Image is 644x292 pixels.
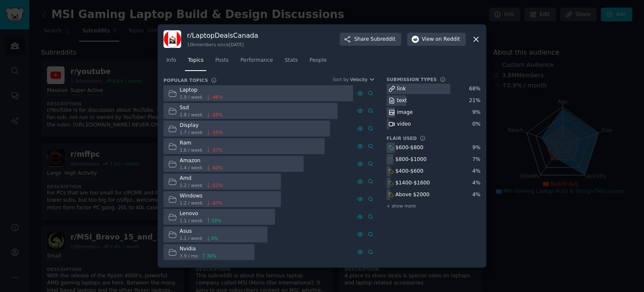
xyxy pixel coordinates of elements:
div: Laptop [180,87,223,94]
span: Performance [240,57,273,64]
div: image [397,109,413,116]
a: Performance [237,54,276,71]
span: Topics [188,57,203,64]
div: Amd [180,175,223,182]
div: 9 % [473,144,480,152]
span: 3.9 / mo [180,253,198,259]
div: Above $2000 [395,191,429,199]
div: $1400-$1600 [395,179,430,187]
span: 1.1 / week [180,235,203,241]
span: View [422,36,460,43]
span: 30 % [207,253,216,259]
button: ShareSubreddit [340,33,401,46]
span: + show more [387,203,416,209]
h3: r/ LaptopDealsCanada [187,31,258,40]
div: Nvidia [180,245,217,253]
div: link [397,85,406,93]
a: Stats [282,54,301,71]
span: -57 % [211,147,223,153]
span: Subreddit [371,36,395,43]
img: LaptopDealsCanada [164,30,181,48]
span: People [309,57,327,64]
span: 0 % [211,235,218,241]
div: 9 % [473,109,480,116]
span: 1.2 / week [180,182,203,188]
div: Sort by [333,76,349,82]
div: 4 % [473,168,480,175]
span: -55 % [211,129,223,135]
div: 10k members since [DATE] [187,42,258,47]
span: 1.8 / week [180,112,203,118]
button: Viewon Reddit [407,33,466,46]
a: Info [164,54,179,71]
div: $600-$800 [395,144,423,152]
div: 0 % [473,121,480,128]
div: 4 % [473,191,480,199]
a: People [306,54,330,71]
div: $400-$600 [395,168,423,175]
h3: Flair Used [387,135,417,141]
a: Posts [212,54,231,71]
span: Info [166,57,176,64]
div: 68 % [469,85,480,93]
div: 21 % [469,97,480,105]
a: Topics [185,54,206,71]
div: Amazon [180,157,223,165]
div: video [397,121,411,128]
div: 7 % [473,156,480,163]
span: -46 % [211,94,223,100]
h3: Submission Types [387,76,437,82]
span: 1.7 / week [180,129,203,135]
div: Ram [180,139,223,147]
span: -60 % [211,165,223,171]
span: 33 % [211,218,221,224]
div: Lenovo [180,210,221,218]
button: Velocity [350,76,375,82]
div: Ssd [180,104,223,112]
span: Velocity [350,76,367,82]
span: 1.6 / week [180,147,203,153]
span: Posts [215,57,229,64]
span: -51 % [211,182,223,188]
span: -55 % [211,112,223,118]
span: Stats [285,57,298,64]
span: 1.4 / week [180,165,203,171]
span: 1.9 / week [180,94,203,100]
div: $800-$1000 [395,156,427,163]
div: Asus [180,228,218,235]
div: Display [180,122,223,129]
h3: Popular Topics [164,77,208,83]
span: Share [354,36,395,43]
div: Windows [180,192,223,200]
span: 1.2 / week [180,200,203,206]
span: on Reddit [436,36,460,43]
div: 4 % [473,179,480,187]
span: -67 % [211,200,223,206]
div: text [397,97,407,105]
span: 1.1 / week [180,218,203,224]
